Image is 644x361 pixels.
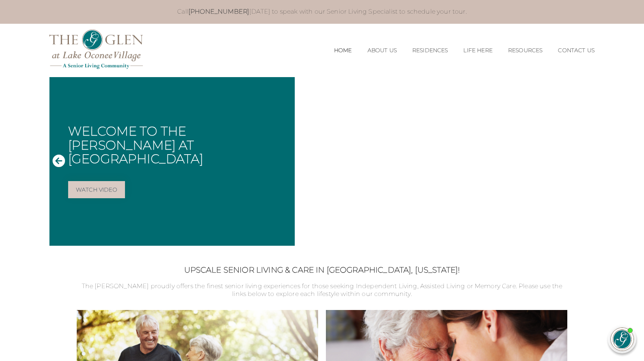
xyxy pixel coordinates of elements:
h1: Welcome to The [PERSON_NAME] at [GEOGRAPHIC_DATA] [68,124,289,166]
a: Contact Us [558,47,595,54]
a: [PHONE_NUMBER] [188,8,249,15]
a: Resources [508,47,542,54]
h2: Upscale Senior Living & Care in [GEOGRAPHIC_DATA], [US_STATE]! [77,265,567,275]
iframe: iframe [490,62,636,317]
a: Watch Video [68,181,125,198]
img: The Glen Lake Oconee Home [49,30,143,69]
p: Call [DATE] to speak with our Senior Living Specialist to schedule your tour. [57,8,587,16]
a: Residences [412,47,448,54]
a: Life Here [463,47,492,54]
a: Home [334,47,352,54]
iframe: Embedded Vimeo Video [295,77,595,246]
a: About Us [368,47,397,54]
p: The [PERSON_NAME] proudly offers the finest senior living experiences for those seeking Independe... [77,282,567,299]
div: Slide 1 of 1 [49,77,595,246]
img: avatar [611,328,633,350]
